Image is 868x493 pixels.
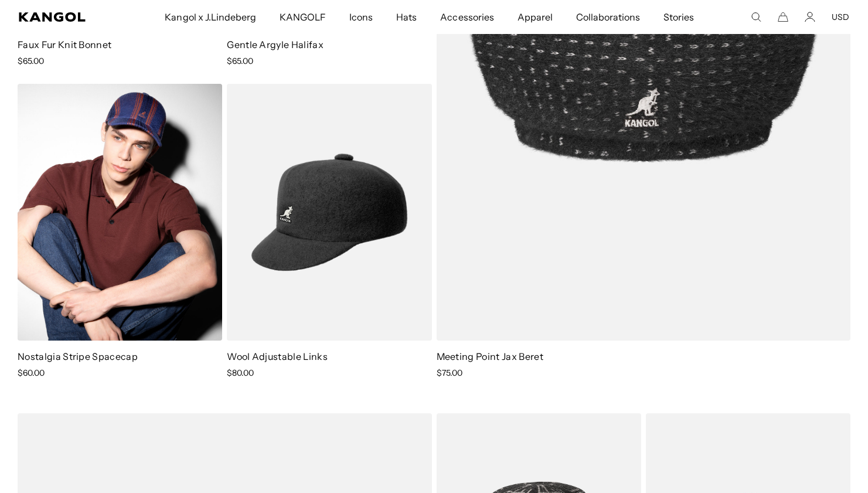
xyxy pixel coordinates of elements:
[18,368,45,378] span: $60.00
[751,12,761,22] summary: Search here
[227,39,324,50] a: Gentle Argyle Halifax
[18,39,111,50] a: Faux Fur Knit Bonnet
[227,56,253,66] span: $65.00
[832,12,849,22] button: USD
[778,12,788,22] button: Cart
[227,84,431,341] img: Wool Adjustable Links
[227,368,254,378] span: $80.00
[19,12,108,22] a: Kangol
[805,12,815,22] a: Account
[227,351,328,362] a: Wool Adjustable Links
[437,368,462,378] span: $75.00
[437,351,543,362] a: Meeting Point Jax Beret
[18,351,138,362] a: Nostalgia Stripe Spacecap
[18,56,44,66] span: $65.00
[18,84,222,341] img: Nostalgia Stripe Spacecap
